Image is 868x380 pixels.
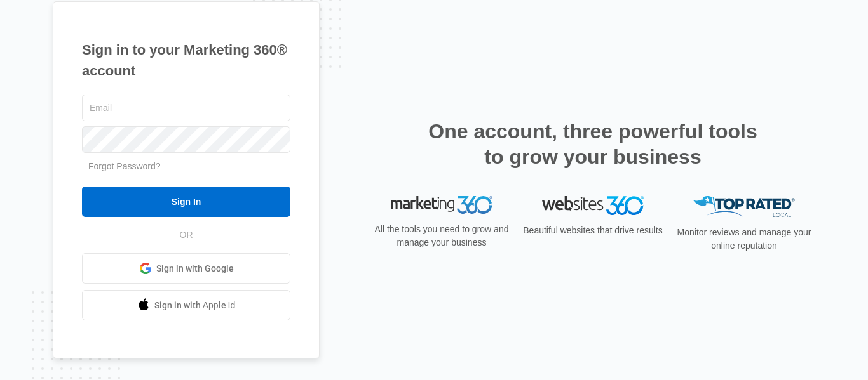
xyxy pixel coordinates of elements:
a: Sign in with Google [82,253,290,284]
img: Top Rated Local [693,196,795,217]
h1: Sign in to your Marketing 360® account [82,39,290,81]
span: Sign in with Apple Id [154,299,236,312]
img: Websites 360 [542,196,644,214]
img: Marketing 360 [391,196,492,214]
p: Beautiful websites that drive results [522,224,664,237]
h2: One account, three powerful tools to grow your business [424,119,761,169]
a: Forgot Password? [88,161,161,171]
span: OR [171,228,202,242]
input: Email [82,95,290,121]
input: Sign In [82,187,290,217]
span: Sign in with Google [156,262,234,275]
p: Monitor reviews and manage your online reputation [673,226,815,252]
p: All the tools you need to grow and manage your business [370,223,513,249]
a: Sign in with Apple Id [82,290,290,320]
